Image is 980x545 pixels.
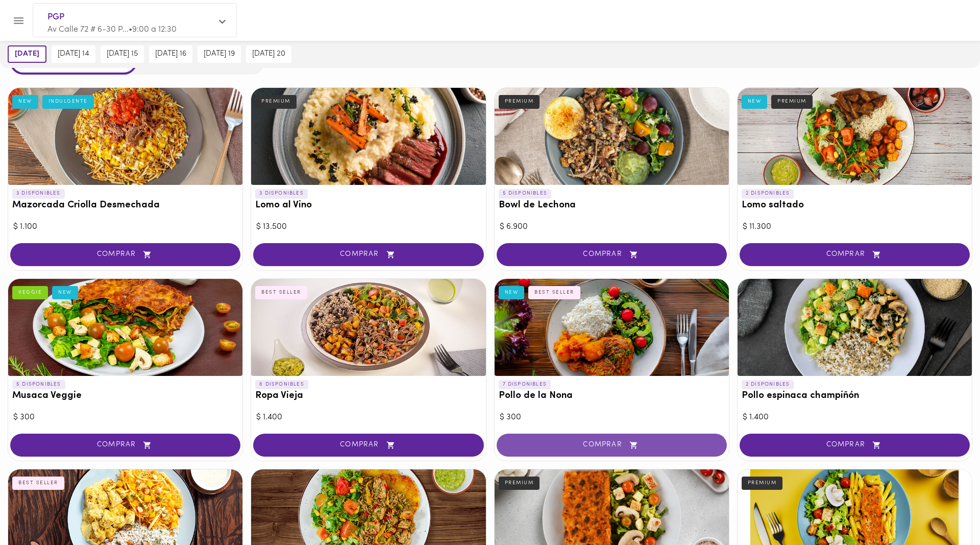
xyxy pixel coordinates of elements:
div: BEST SELLER [255,286,307,299]
span: [DATE] 16 [155,50,186,59]
div: NEW [12,95,38,108]
span: COMPRAR [23,441,228,449]
iframe: Messagebird Livechat Widget [921,486,970,535]
button: [DATE] 19 [198,45,241,63]
div: Ropa Vieja [251,279,485,376]
div: Lomo al Vino [251,88,485,185]
button: [DATE] 14 [52,45,95,63]
div: Lomo saltado [738,88,972,185]
div: INDULGENTE [42,95,94,108]
span: [DATE] [15,50,39,59]
h3: Bowl de Lechona [499,200,725,211]
h3: Ropa Vieja [255,391,481,401]
p: 5 DISPONIBLES [12,380,65,389]
h3: Musaca Veggie [12,391,238,401]
button: COMPRAR [10,434,240,457]
div: PREMIUM [499,95,540,108]
span: [DATE] 19 [204,50,235,59]
div: $ 1.100 [13,221,237,233]
div: BEST SELLER [528,286,580,299]
div: PREMIUM [499,477,540,490]
button: [DATE] 15 [101,45,144,63]
button: COMPRAR [253,434,483,457]
button: [DATE] 20 [246,45,291,63]
button: [DATE] [8,45,46,63]
button: COMPRAR [497,243,727,266]
span: COMPRAR [266,441,471,449]
div: Pollo de la Nona [495,279,729,376]
div: PREMIUM [742,477,783,490]
div: $ 13.500 [256,221,480,233]
p: 8 DISPONIBLES [255,380,308,389]
span: COMPRAR [752,250,957,259]
span: COMPRAR [509,250,714,259]
button: COMPRAR [253,243,483,266]
span: [DATE] 20 [252,50,285,59]
div: VEGGIE [12,286,48,299]
div: Pollo espinaca champiñón [738,279,972,376]
button: COMPRAR [497,434,727,457]
div: PREMIUM [771,95,813,108]
span: [DATE] 14 [58,50,89,59]
div: Mazorcada Criolla Desmechada [8,88,242,185]
span: PGP [47,11,212,24]
button: [DATE] 16 [149,45,192,63]
p: 5 DISPONIBLES [499,189,552,198]
div: $ 6.900 [500,221,724,233]
p: 2 DISPONIBLES [742,189,794,198]
span: Av Calle 72 # 6-30 P... • 9:00 a 12:30 [47,26,177,34]
h3: Pollo de la Nona [499,391,725,401]
div: NEW [499,286,525,299]
button: COMPRAR [740,434,970,457]
button: COMPRAR [740,243,970,266]
span: [DATE] 15 [107,50,138,59]
h3: Mazorcada Criolla Desmechada [12,200,238,211]
p: 3 DISPONIBLES [255,189,308,198]
p: 7 DISPONIBLES [499,380,551,389]
p: 3 DISPONIBLES [12,189,65,198]
div: Bowl de Lechona [495,88,729,185]
div: $ 300 [13,412,237,423]
span: COMPRAR [23,250,228,259]
button: COMPRAR [10,243,240,266]
div: PREMIUM [255,95,297,108]
div: $ 1.400 [743,412,967,423]
span: COMPRAR [752,441,957,449]
h3: Lomo saltado [742,200,968,211]
span: COMPRAR [266,250,471,259]
button: Menu [6,8,31,33]
h3: Pollo espinaca champiñón [742,391,968,401]
p: 2 DISPONIBLES [742,380,794,389]
span: COMPRAR [509,441,714,449]
div: BEST SELLER [12,477,64,490]
div: $ 11.300 [743,221,967,233]
div: Musaca Veggie [8,279,242,376]
div: $ 300 [500,412,724,423]
h3: Lomo al Vino [255,200,481,211]
div: NEW [742,95,768,108]
div: NEW [52,286,78,299]
div: $ 1.400 [256,412,480,423]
